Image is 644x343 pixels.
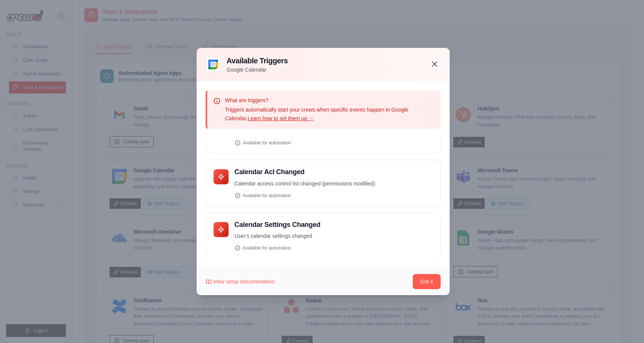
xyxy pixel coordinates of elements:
[235,168,433,176] h4: Calendar Acl Changed
[206,57,221,72] img: Google Calendar
[227,55,288,66] h3: Available Triggers
[235,245,433,251] div: Available for automation
[413,274,440,289] button: Got it
[213,278,275,285] span: View setup documentation
[235,140,433,146] div: Available for automation
[235,220,433,229] h4: Calendar Settings Changed
[227,66,288,73] p: Google Calendar
[235,179,433,188] p: Calendar access control list changed (permissions modified)
[247,115,314,121] a: Learn how to set them up →
[235,232,433,240] p: User's calendar settings changed
[235,193,433,199] div: Available for automation
[225,96,435,104] p: What are triggers?
[206,278,275,285] a: View setup documentation
[225,106,435,123] p: Triggers automatically start your crews when specific events happen in Google Calendar.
